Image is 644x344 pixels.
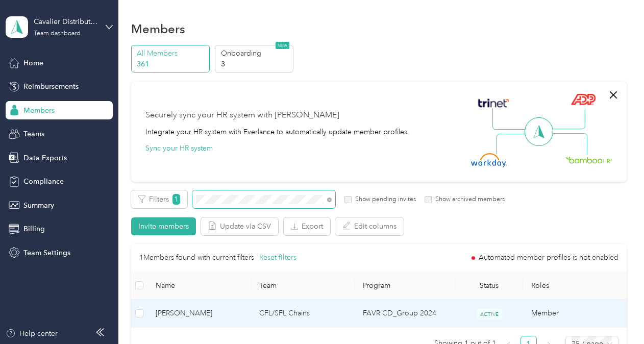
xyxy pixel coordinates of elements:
[432,195,505,204] label: Show archived members
[23,105,55,116] span: Members
[456,272,523,300] th: Status
[23,81,79,92] span: Reimbursements
[284,217,330,235] button: Export
[137,59,206,69] p: 361
[34,31,81,37] div: Team dashboard
[34,16,97,27] div: Cavalier Distributing Company
[23,153,67,163] span: Data Exports
[571,93,596,105] img: ADP
[496,133,532,154] img: Line Left Down
[587,287,644,344] iframe: Everlance-gr Chat Button Frame
[131,190,187,208] button: Filters1
[251,300,355,328] td: CFL/SFL Chains
[23,200,54,211] span: Summary
[523,300,627,328] td: Member
[259,252,296,263] button: Reset filters
[172,194,180,205] span: 1
[276,42,289,49] span: NEW
[355,272,456,300] th: Program
[145,143,213,154] button: Sync your HR system
[156,281,243,290] span: Name
[145,127,409,137] div: Integrate your HR system with Everlance to automatically update member profiles.
[23,58,43,68] span: Home
[565,156,612,163] img: BambooHR
[147,300,251,328] td: Frank C. Arteaga
[139,252,254,263] p: 1 Members found with current filters
[221,59,290,69] p: 3
[352,195,416,204] label: Show pending invites
[145,109,339,121] div: Securely sync your HR system with [PERSON_NAME]
[131,23,185,34] h1: Members
[523,272,627,300] th: Roles
[355,300,456,328] td: FAVR CD_Group 2024
[23,176,64,187] span: Compliance
[552,133,587,155] img: Line Right Down
[335,217,404,235] button: Edit columns
[23,224,45,234] span: Billing
[147,272,251,300] th: Name
[23,129,44,139] span: Teams
[221,48,290,59] p: Onboarding
[251,272,355,300] th: Team
[479,254,618,261] span: Automated member profiles is not enabled
[137,48,206,59] p: All Members
[471,153,507,167] img: Workday
[156,308,243,319] span: [PERSON_NAME]
[6,328,58,339] button: Help center
[201,217,278,235] button: Update via CSV
[23,248,70,258] span: Team Settings
[492,108,528,130] img: Line Left Up
[476,96,511,110] img: Trinet
[550,108,585,130] img: Line Right Up
[131,217,196,235] button: Invite members
[477,309,502,320] span: ACTIVE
